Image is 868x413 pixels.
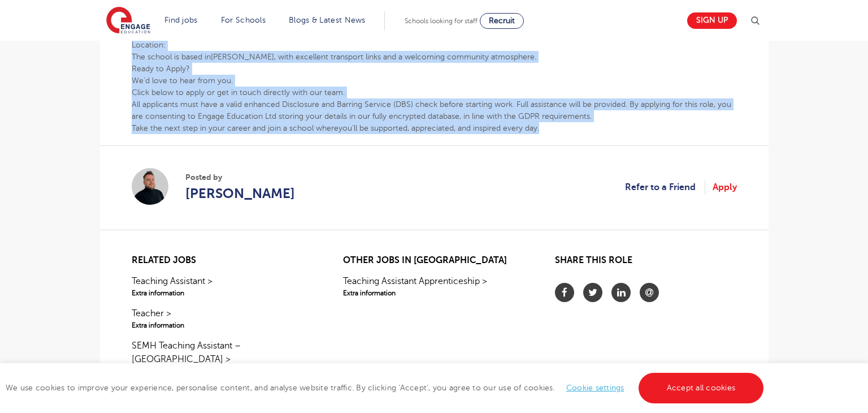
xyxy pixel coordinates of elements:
h2: Related jobs [132,255,313,266]
a: Apply [713,180,737,195]
span: Recruit [489,16,515,25]
a: Teacher >Extra information [132,307,313,330]
span: Extra information [132,288,313,298]
p: The school is based in , with excellent transport links and a welcoming community atmosphere. [132,51,737,63]
a: For Schools [221,16,266,24]
h2: Other jobs in [GEOGRAPHIC_DATA] [343,255,524,266]
a: Teaching Assistant Apprenticeship >Extra information [343,274,524,298]
a: [PERSON_NAME] [185,183,295,204]
a: Recruit [480,13,524,29]
p: Ready to Apply? [132,63,737,75]
a: Accept all cookies [639,373,764,403]
a: Teaching Assistant >Extra information [132,274,313,298]
b: you’ll be supported, appreciated, and inspired every day [338,124,537,132]
a: Find jobs [164,16,198,24]
img: Engage Education [106,7,150,35]
a: SEMH Teaching Assistant – [GEOGRAPHIC_DATA] >Extra information [132,339,313,376]
a: Refer to a Friend [625,180,705,195]
p: Take the next step in your career and join a school where . [132,122,737,134]
span: Extra information [132,320,313,330]
b: [PERSON_NAME] [211,53,274,61]
a: Cookie settings [566,384,624,392]
span: We use cookies to improve your experience, personalise content, and analyse website traffic. By c... [6,384,766,392]
p: We’d love to hear from you. Click below to apply or get in touch directly with our team. [132,75,737,98]
span: Posted by [185,171,295,183]
p: All applicants must have a valid enhanced Disclosure and Barring Service (DBS) check before start... [132,98,737,122]
span: Schools looking for staff [405,17,478,25]
a: Blogs & Latest News [289,16,366,24]
a: Sign up [687,12,737,29]
h2: Share this role [555,255,736,272]
span: Extra information [343,288,524,298]
p: Location: [132,39,737,51]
